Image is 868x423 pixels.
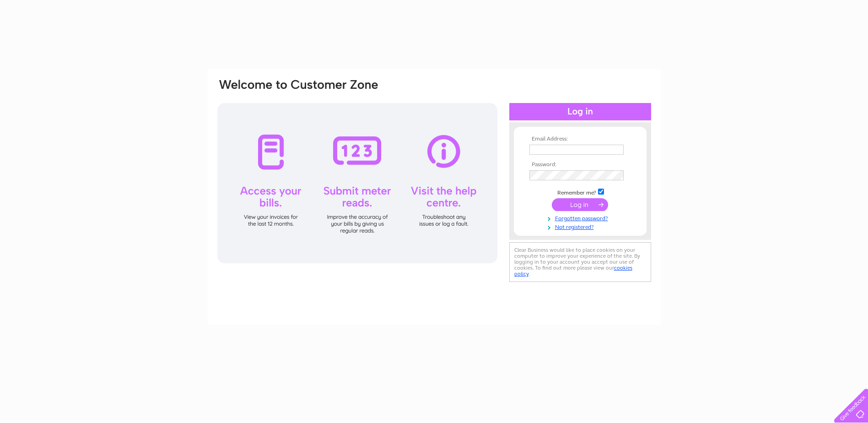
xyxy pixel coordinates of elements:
[527,136,633,142] th: Email Address:
[529,213,633,222] a: Forgotten password?
[527,187,633,196] td: Remember me?
[552,198,608,211] input: Submit
[509,242,651,282] div: Clear Business would like to place cookies on your computer to improve your experience of the sit...
[527,162,633,168] th: Password:
[514,265,632,277] a: cookies policy
[529,222,633,231] a: Not registered?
